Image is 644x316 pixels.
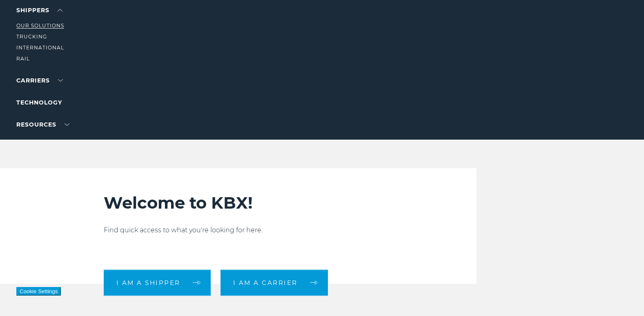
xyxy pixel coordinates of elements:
[16,121,69,128] a: RESOURCES
[16,287,61,296] button: Cookie Settings
[104,225,452,235] p: Find quick access to what you're looking for here.
[104,193,452,213] h2: Welcome to KBX!
[16,77,63,84] a: Carriers
[104,269,211,296] a: I am a shipper arrow arrow
[16,22,64,29] a: Our Solutions
[221,269,328,296] a: I am a carrier arrow arrow
[16,7,62,14] a: SHIPPERS
[116,280,180,286] span: I am a shipper
[16,56,30,62] a: RAIL
[16,45,64,51] a: International
[16,99,62,106] a: Technology
[16,33,47,40] a: Trucking
[233,280,298,286] span: I am a carrier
